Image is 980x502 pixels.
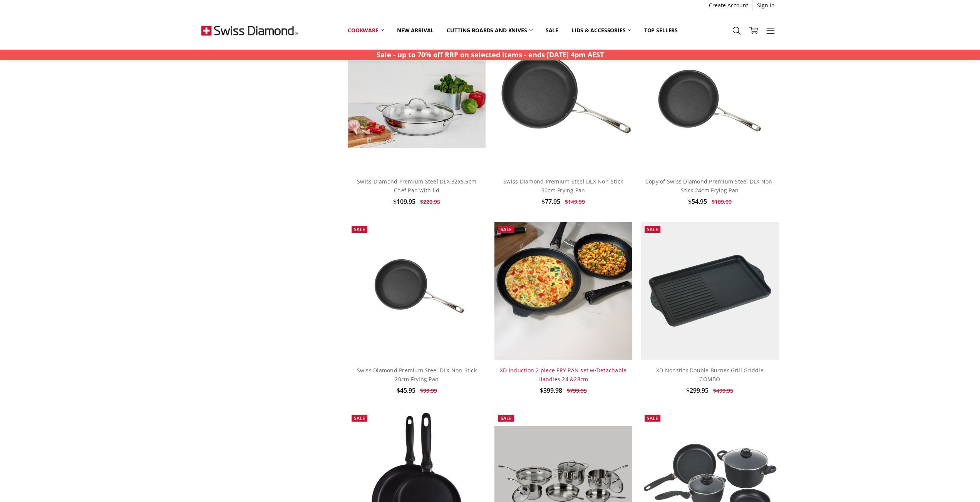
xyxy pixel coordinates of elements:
a: Cutting boards and knives [440,22,539,39]
span: Sale [354,415,365,422]
span: Sale [647,226,658,233]
a: Cookware [341,22,390,39]
span: $149.99 [565,198,585,205]
img: XD Nonstick Double Burner Grill Griddle COMBO [641,222,779,360]
span: $77.95 [541,197,560,206]
a: Swiss Diamond Premium Steel DLX 32x6.5cm Chef Pan with lid [348,33,486,171]
img: XD Induction 2 piece FRY PAN set w/Detachable Handles 24 &28cm [494,222,632,360]
img: Free Shipping On Every Order [201,11,298,50]
span: $399.98 [540,386,562,395]
span: $99.99 [420,387,437,394]
img: Swiss Diamond Premium Steel DLX Non-Stick 20cm Frying Pan [348,222,486,360]
a: XD Nonstick Double Burner Grill Griddle COMBO [656,367,764,382]
a: Sale [539,22,565,39]
span: $109.95 [393,197,415,206]
span: Sale [647,415,658,422]
a: Swiss Diamond Premium Steel DLX Non-Stick 20cm Frying Pan [357,367,477,382]
span: Sale [501,415,512,422]
span: Sale [501,226,512,233]
span: $45.95 [397,386,415,395]
img: Swiss Diamond Premium Steel DLX 32x6.5cm Chef Pan with lid [348,56,486,148]
a: Top Sellers [638,22,684,39]
span: $799.95 [567,387,587,394]
strong: Sale - up to 70% off RRP on selected items - ends [DATE] 4pm AEST [377,50,604,59]
span: $109.99 [712,198,732,205]
a: XD Induction 2 piece FRY PAN set w/Detachable Handles 24 &28cm [500,367,627,382]
span: $220.95 [420,198,440,205]
a: New arrival [390,22,440,39]
a: Lids & Accessories [565,22,637,39]
img: Swiss Diamond Premium Steel DLX Non-Stick 30cm Frying Pan [494,33,632,171]
span: $299.95 [686,386,709,395]
span: Sale [354,226,365,233]
img: Copy of Swiss Diamond Premium Steel DLX Non-Stick 24cm Frying Pan [641,33,779,171]
a: Swiss Diamond Premium Steel DLX Non-Stick 30cm Frying Pan [503,178,623,193]
span: $499.95 [713,387,733,394]
span: $54.95 [688,197,707,206]
a: Swiss Diamond Premium Steel DLX 32x6.5cm Chef Pan with lid [357,178,476,193]
a: Copy of Swiss Diamond Premium Steel DLX Non-Stick 24cm Frying Pan [645,178,774,193]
